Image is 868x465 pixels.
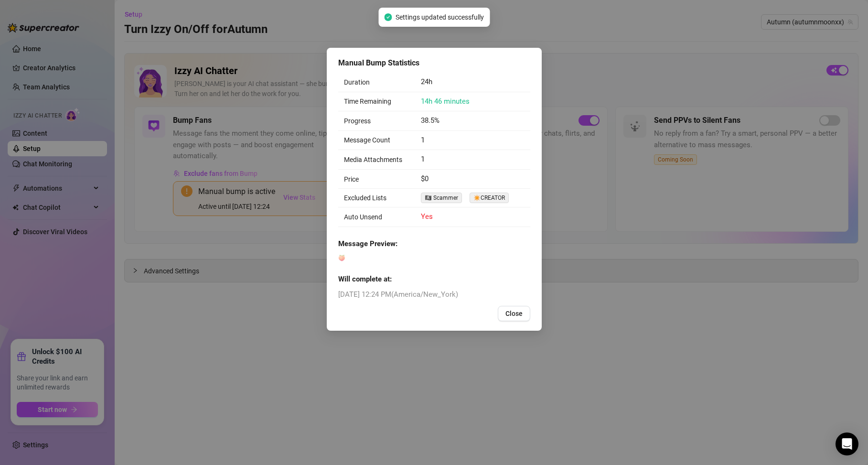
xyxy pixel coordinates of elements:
span: Settings updated successfully [396,12,484,22]
span: 1 [420,136,424,144]
td: Media Attachments [338,150,415,170]
div: Manual Bump Statistics [338,57,530,69]
td: Progress [338,111,415,131]
button: Close [498,306,530,321]
span: check-circle [384,13,392,21]
span: 24h [420,77,432,86]
strong: Will complete at: [338,275,392,283]
span: 🍑 [338,254,530,263]
strong: Message Preview: [338,239,397,248]
span: 1 [420,155,424,163]
td: Message Count [338,131,415,151]
td: Price [338,170,415,189]
span: $0 [420,174,428,183]
span: 🏴‍☠️ Scammer [420,193,461,203]
td: Duration [338,73,415,92]
span: Close [505,310,523,317]
td: Time Remaining [338,92,415,112]
span: 14h 46 minutes [420,97,469,106]
span: Yes [420,212,432,221]
span: [DATE] 12:24 PM ( America/New_York ) [338,289,530,301]
span: ✴️CREATOR [469,193,508,203]
td: Excluded Lists [338,189,415,207]
div: Open Intercom Messenger [836,433,858,455]
span: 38.5% [420,116,439,125]
td: Auto Unsend [338,207,415,227]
